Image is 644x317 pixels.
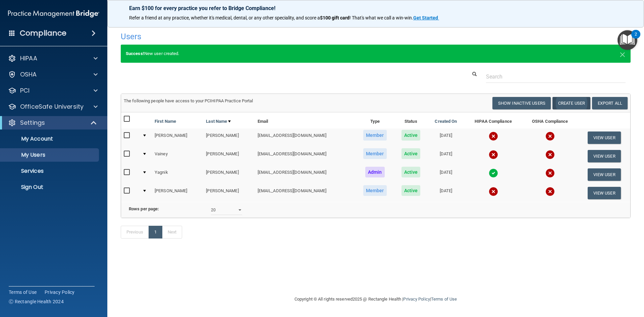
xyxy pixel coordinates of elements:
h4: Users [121,32,414,41]
button: View User [588,131,621,144]
th: Email [255,112,356,128]
strong: Get Started [413,15,438,20]
a: Privacy Policy [45,289,75,296]
a: PCI [8,87,98,95]
a: Terms of Use [9,289,37,296]
a: Previous [121,226,149,239]
img: tick.e7d51cea.svg [489,168,498,178]
td: [DATE] [427,147,465,165]
button: Show Inactive Users [492,97,551,109]
button: Create User [552,97,590,109]
img: PMB logo [8,7,99,20]
p: OfficeSafe University [20,103,84,111]
th: Type [356,112,394,128]
p: My Users [4,152,96,158]
img: cross.ca9f0e7f.svg [489,131,498,141]
td: [PERSON_NAME] [203,165,255,184]
span: Active [401,185,421,196]
td: [PERSON_NAME] [203,184,255,202]
a: OSHA [8,70,98,78]
a: HIPAA [8,54,98,62]
td: [DATE] [427,184,465,202]
td: [PERSON_NAME] [203,128,255,147]
td: [PERSON_NAME] [152,184,203,202]
h4: Compliance [20,29,66,38]
img: cross.ca9f0e7f.svg [489,187,498,196]
td: [EMAIL_ADDRESS][DOMAIN_NAME] [255,165,356,184]
a: Last Name [206,117,231,125]
img: cross.ca9f0e7f.svg [545,150,555,159]
p: OSHA [20,70,37,78]
button: View User [588,187,621,199]
th: OSHA Compliance [522,112,578,128]
p: Settings [20,119,45,127]
span: Active [401,130,421,141]
button: View User [588,150,621,162]
td: [DATE] [427,165,465,184]
a: 1 [149,226,162,239]
th: Status [394,112,427,128]
td: Vainey [152,147,203,165]
span: Refer a friend at any practice, whether it's medical, dental, or any other speciality, and score a [129,15,320,20]
span: Member [363,130,387,141]
span: Member [363,148,387,159]
b: Rows per page: [129,206,159,211]
td: [EMAIL_ADDRESS][DOMAIN_NAME] [255,128,356,147]
a: OfficeSafe University [8,103,98,111]
p: PCI [20,87,30,95]
td: [PERSON_NAME] [203,147,255,165]
span: Ⓒ Rectangle Health 2024 [9,298,64,305]
strong: $100 gift card [320,15,350,20]
input: Search [486,70,626,83]
span: Active [401,148,421,159]
img: cross.ca9f0e7f.svg [545,187,555,196]
td: Yagnik [152,165,203,184]
button: View User [588,168,621,181]
span: Active [401,167,421,177]
span: × [620,47,626,60]
div: Copyright © All rights reserved 2025 @ Rectangle Health | | [253,288,498,310]
th: HIPAA Compliance [465,112,522,128]
td: [PERSON_NAME] [152,128,203,147]
a: Next [162,226,182,239]
td: [EMAIL_ADDRESS][DOMAIN_NAME] [255,147,356,165]
p: HIPAA [20,54,37,62]
span: Admin [365,167,385,177]
button: Close [620,50,626,58]
img: cross.ca9f0e7f.svg [489,150,498,159]
button: Open Resource Center, 2 new notifications [618,30,637,50]
td: [DATE] [427,128,465,147]
strong: Success! [126,51,144,56]
p: Sign Out [4,184,96,191]
p: My Account [4,136,96,142]
span: ! That's what we call a win-win. [350,15,413,20]
span: Member [363,185,387,196]
td: [EMAIL_ADDRESS][DOMAIN_NAME] [255,184,356,202]
a: First Name [155,117,176,125]
a: Created On [435,117,457,125]
div: 2 [635,34,637,43]
span: The following people have access to your PCIHIPAA Practice Portal [124,98,253,103]
a: Export All [592,97,628,109]
a: Settings [8,119,97,127]
div: New user created. [121,45,631,63]
a: Privacy Policy [403,297,430,302]
a: Terms of Use [431,297,457,302]
img: cross.ca9f0e7f.svg [545,168,555,178]
p: Services [4,168,96,174]
p: Earn $100 for every practice you refer to Bridge Compliance! [129,5,622,11]
a: Get Started [413,15,439,20]
img: cross.ca9f0e7f.svg [545,131,555,141]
